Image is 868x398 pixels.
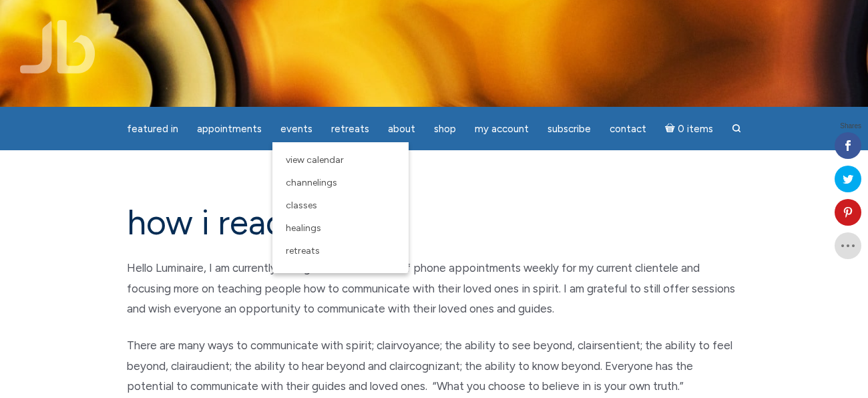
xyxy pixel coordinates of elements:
[548,123,591,135] span: Subscribe
[665,123,678,135] i: Cart
[678,124,713,134] span: 0 items
[840,123,861,130] span: Shares
[426,116,464,142] a: Shop
[272,116,320,142] a: Events
[380,116,423,142] a: About
[323,116,377,142] a: Retreats
[189,116,270,142] a: Appointments
[279,172,402,194] a: Channelings
[20,20,95,73] img: Jamie Butler. The Everyday Medium
[286,222,321,234] span: Healings
[279,149,402,172] a: View Calendar
[127,258,741,319] p: Hello Luminaire, I am currently taking a limited amount of phone appointments weekly for my curre...
[475,123,529,135] span: My Account
[286,177,337,188] span: Channelings
[539,116,599,142] a: Subscribe
[197,123,262,135] span: Appointments
[280,123,312,135] span: Events
[286,245,320,256] span: Retreats
[127,204,741,242] h1: how i read
[467,116,537,142] a: My Account
[279,240,402,262] a: Retreats
[127,123,178,135] span: featured in
[388,123,415,135] span: About
[610,123,646,135] span: Contact
[127,335,741,397] p: There are many ways to communicate with spirit; clairvoyance; the ability to see beyond, clairsen...
[286,154,344,166] span: View Calendar
[286,200,317,211] span: Classes
[119,116,186,142] a: featured in
[279,217,402,240] a: Healings
[279,194,402,217] a: Classes
[331,123,369,135] span: Retreats
[434,123,456,135] span: Shop
[602,116,654,142] a: Contact
[657,115,721,142] a: Cart0 items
